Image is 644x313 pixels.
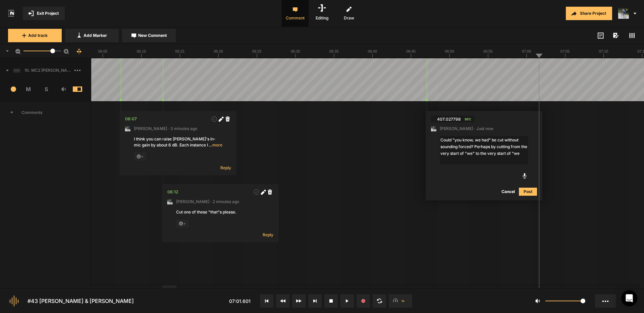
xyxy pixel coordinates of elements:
[134,126,197,132] span: [PERSON_NAME] · 3 minutes ago
[406,49,416,53] text: 06:45
[8,29,62,42] button: Add track
[599,49,608,53] text: 07:10
[23,7,65,20] button: Exit Project
[497,188,519,196] button: Cancel
[22,67,74,73] span: 10. MC2 [PERSON_NAME] and [PERSON_NAME] Lock`
[209,142,212,147] span: …
[28,33,48,39] span: Add track
[125,126,130,131] img: ACg8ocLxXzHjWyafR7sVkIfmxRufCxqaSAR27SDjuE-ggbMy1qqdgD8=s96-c
[440,126,493,132] span: [PERSON_NAME] · Just now
[209,142,222,148] span: more
[431,126,436,131] img: ACg8ocLxXzHjWyafR7sVkIfmxRufCxqaSAR27SDjuE-ggbMy1qqdgD8=s96-c
[138,33,167,39] span: New Comment
[229,298,251,304] span: 07:01.601
[167,189,178,195] div: 06:12.793
[176,220,189,228] span: +
[560,49,570,53] text: 07:05
[167,199,173,204] img: ACg8ocLxXzHjWyafR7sVkIfmxRufCxqaSAR27SDjuE-ggbMy1qqdgD8=s96-c
[621,290,637,306] div: Open Intercom Messenger
[465,116,475,122] span: sec
[65,29,119,42] button: Add Marker
[522,49,531,53] text: 07:00
[214,49,223,53] text: 06:20
[175,49,184,53] text: 06:15
[252,49,262,53] text: 06:25
[176,199,239,205] span: [PERSON_NAME] · 2 minutes ago
[176,209,265,215] div: Cut one of these "that"s please.
[84,33,107,39] span: Add Marker
[519,188,537,196] button: Post
[566,7,612,20] button: Share Project
[37,85,55,93] span: S
[291,49,300,53] text: 06:30
[368,49,377,53] text: 06:40
[28,297,134,305] div: #43 [PERSON_NAME] & [PERSON_NAME]
[134,136,222,148] div: I think you can raise [PERSON_NAME]'s in-mic gain by about 6 dB. Each instance I could find is ve...
[122,29,176,42] button: New Comment
[20,85,38,93] span: M
[445,49,454,53] text: 06:50
[125,116,137,122] div: 06:07.311
[98,49,108,53] text: 06:05
[220,165,231,171] span: Reply
[483,49,493,53] text: 06:55
[329,49,339,53] text: 06:35
[134,152,147,161] span: +
[389,294,412,308] button: 1x
[263,232,273,238] span: Reply
[618,8,629,19] img: ACg8ocLxXzHjWyafR7sVkIfmxRufCxqaSAR27SDjuE-ggbMy1qqdgD8=s96-c
[37,10,59,16] span: Exit Project
[137,49,146,53] text: 06:10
